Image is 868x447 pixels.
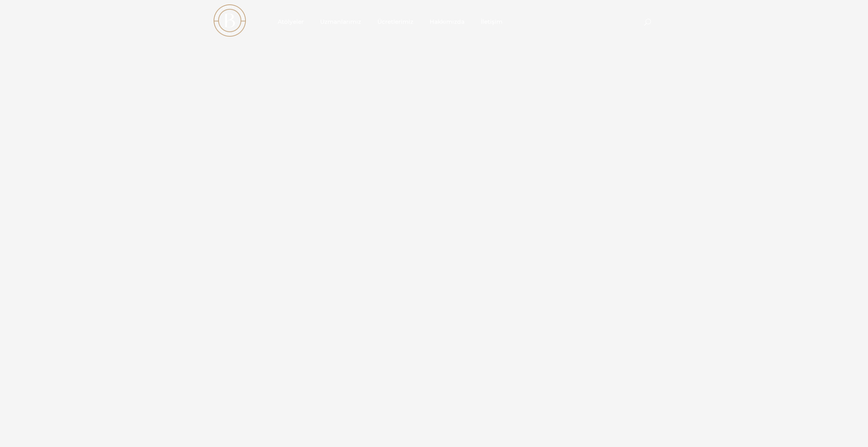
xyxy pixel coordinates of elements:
[421,5,473,39] a: Hakkımızda
[278,18,304,26] span: Atölyeler
[214,4,246,37] img: light logo
[473,5,511,39] a: İletişim
[270,5,312,39] a: Atölyeler
[377,18,413,26] span: Ücretlerimiz
[430,18,465,26] span: Hakkımızda
[320,18,361,26] span: Uzmanlarımız
[369,5,421,39] a: Ücretlerimiz
[481,18,502,26] span: İletişim
[312,5,369,39] a: Uzmanlarımız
